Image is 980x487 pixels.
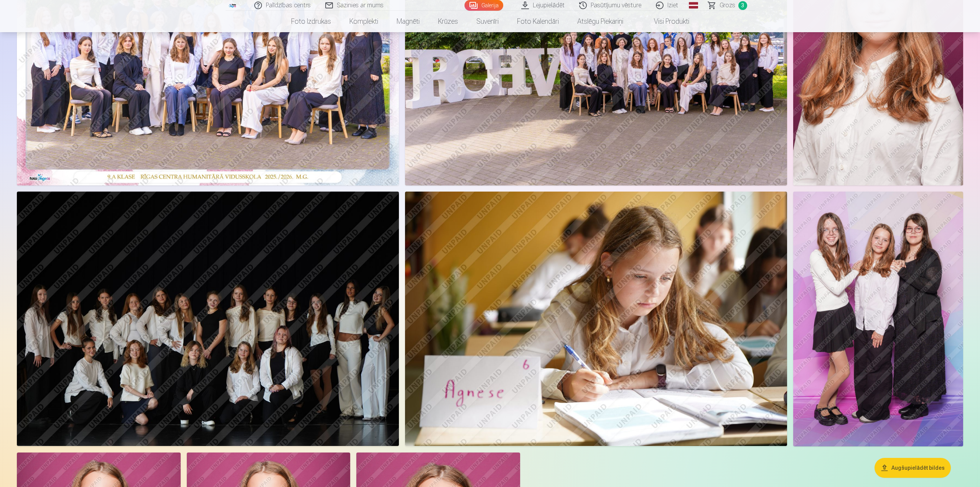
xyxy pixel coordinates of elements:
a: Atslēgu piekariņi [568,11,632,32]
a: Visi produkti [632,11,698,32]
a: Foto izdrukas [282,11,340,32]
img: /fa1 [229,3,237,8]
a: Suvenīri [467,11,508,32]
a: Magnēti [387,11,429,32]
span: Grozs [720,1,735,10]
a: Foto kalendāri [508,11,568,32]
span: 3 [738,1,747,10]
a: Krūzes [429,11,467,32]
a: Komplekti [340,11,387,32]
button: Augšupielādēt bildes [875,458,951,478]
